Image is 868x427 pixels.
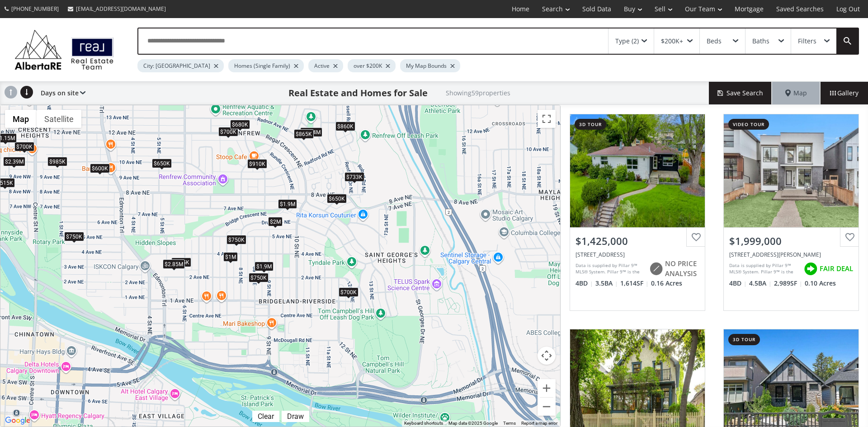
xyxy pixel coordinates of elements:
[820,82,868,104] div: Gallery
[729,279,747,288] span: 4 BD
[404,420,443,427] button: Keyboard shortcuts
[230,119,250,129] div: $680K
[521,421,557,426] a: Report a map error
[576,262,645,276] div: Data is supplied by Pillar 9™ MLS® System. Pillar 9™ is the owner of the copyright in its MLS® Sy...
[774,279,802,288] span: 2,989 SF
[285,412,306,421] div: Draw
[327,194,347,203] div: $650K
[785,89,807,98] span: Map
[576,234,699,248] div: $1,425,000
[446,89,510,96] h2: Showing 59 properties
[729,234,853,248] div: $1,999,000
[90,164,110,173] div: $600K
[268,217,283,226] div: $2M
[10,27,118,72] img: Logo
[503,421,516,426] a: Terms
[14,141,34,151] div: $700K
[661,38,683,44] div: $200K+
[538,110,556,128] button: Toggle fullscreen view
[538,379,556,397] button: Zoom in
[348,59,396,72] div: over $200K
[620,279,649,288] span: 1,614 SF
[707,38,722,44] div: Beds
[64,232,84,241] div: $750K
[163,259,185,268] div: $2.85M
[798,38,816,44] div: Filters
[830,89,859,98] span: Gallery
[576,251,699,258] div: 1408 Crescent Road NW, Calgary, AB T2M4B1
[247,159,267,169] div: $910K
[37,110,81,128] button: Show satellite imagery
[308,59,343,72] div: Active
[36,82,85,104] div: Days on site
[255,412,276,421] div: Clear
[647,260,665,278] img: rating icon
[729,262,799,276] div: Data is supplied by Pillar 9™ MLS® System. Pillar 9™ is the owner of the copyright in its MLS® Sy...
[282,412,309,421] div: Click to draw.
[538,347,556,365] button: Map camera controls
[218,127,238,136] div: $700K
[294,129,314,138] div: $865K
[752,38,769,44] div: Baths
[76,5,166,13] span: [EMAIL_ADDRESS][DOMAIN_NAME]
[5,110,37,128] button: Show street map
[802,260,820,278] img: rating icon
[665,259,699,278] span: NO PRICE ANALYSIS
[137,59,224,72] div: City: [GEOGRAPHIC_DATA]
[651,279,682,288] span: 0.16 Acres
[288,87,428,99] h1: Real Estate and Homes for Sale
[3,415,33,427] img: Google
[171,258,191,267] div: $875K
[339,287,359,297] div: $700K
[820,264,853,273] span: FAIR DEAL
[576,279,593,288] span: 4 BD
[11,5,59,13] span: [PHONE_NUMBER]
[3,156,25,166] div: $2.39M
[3,415,33,427] a: Open this area in Google Maps (opens a new window)
[278,199,297,209] div: $1.9M
[729,251,853,258] div: 1005 Drury Avenue NE, Calgary, AB T2E 0M3
[538,398,556,416] button: Zoom out
[772,82,820,104] div: Map
[714,105,868,320] a: video tour$1,999,000[STREET_ADDRESS][PERSON_NAME]Data is supplied by Pillar 9™ MLS® System. Pilla...
[63,0,170,17] a: [EMAIL_ADDRESS][DOMAIN_NAME]
[335,122,355,131] div: $860K
[344,172,364,181] div: $733K
[749,279,772,288] span: 4.5 BA
[300,127,322,136] div: $1.04M
[595,279,618,288] span: 3.5 BA
[255,261,274,271] div: $1.9M
[561,105,714,320] a: 3d tour$1,425,000[STREET_ADDRESS]Data is supplied by Pillar 9™ MLS® System. Pillar 9™ is the owne...
[252,412,279,421] div: Click to clear.
[709,82,772,104] button: Save Search
[223,252,238,262] div: $1M
[448,421,498,426] span: Map data ©2025 Google
[152,159,172,168] div: $650K
[615,38,639,44] div: Type (2)
[805,279,836,288] span: 0.10 Acres
[228,59,304,72] div: Homes (Single Family)
[400,59,460,72] div: My Map Bounds
[249,273,269,282] div: $750K
[226,235,246,244] div: $750K
[47,157,67,166] div: $985K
